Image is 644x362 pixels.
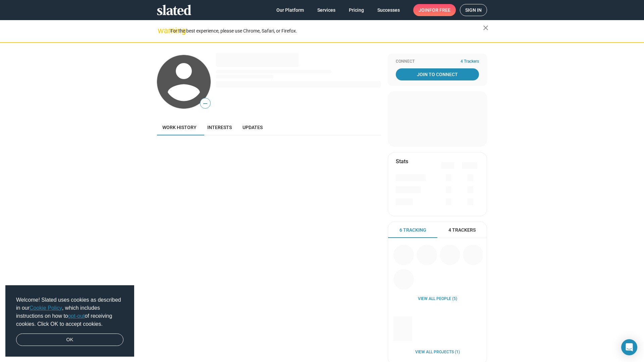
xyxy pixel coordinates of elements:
[396,59,479,64] div: Connect
[465,4,482,16] span: Sign in
[16,334,123,346] a: dismiss cookie message
[162,125,197,130] span: Work history
[413,4,456,16] a: Joinfor free
[16,296,123,328] span: Welcome! Slated uses cookies as described in our , which includes instructions on how to of recei...
[68,313,85,319] a: opt-out
[377,4,400,16] span: Successes
[372,4,405,16] a: Successes
[621,339,637,355] div: Open Intercom Messenger
[396,158,408,165] mat-card-title: Stats
[349,4,364,16] span: Pricing
[207,125,232,130] span: Interests
[429,4,450,16] span: for free
[271,4,309,16] a: Our Platform
[157,119,202,135] a: Work history
[276,4,304,16] span: Our Platform
[397,68,478,80] span: Join To Connect
[30,305,62,311] a: Cookie Policy
[448,227,476,233] span: 4 Trackers
[460,4,487,16] a: Sign in
[343,4,369,16] a: Pricing
[237,119,268,135] a: Updates
[200,99,210,108] span: —
[158,26,166,35] mat-icon: warning
[396,68,479,80] a: Join To Connect
[170,26,483,36] div: For the best experience, please use Chrome, Safari, or Firefox.
[461,59,479,64] span: 4 Trackers
[317,4,335,16] span: Services
[243,125,263,130] span: Updates
[415,350,460,355] a: View all Projects (1)
[312,4,341,16] a: Services
[399,227,426,233] span: 6 Tracking
[202,119,237,135] a: Interests
[5,285,134,357] div: cookieconsent
[418,296,457,302] a: View all People (5)
[419,4,450,16] span: Join
[482,24,490,32] mat-icon: close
